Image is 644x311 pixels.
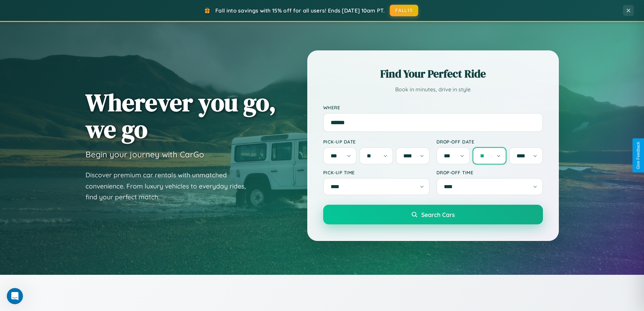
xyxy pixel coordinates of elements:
div: Give Feedback [636,142,641,169]
label: Drop-off Time [436,170,543,175]
h3: Begin your journey with CarGo [86,149,204,159]
label: Drop-off Date [436,139,543,145]
iframe: Intercom live chat [7,288,23,304]
span: Fall into savings with 15% off for all users! Ends [DATE] 10am PT. [215,7,385,14]
label: Pick-up Date [323,139,430,145]
span: Search Cars [421,211,455,218]
h2: Find Your Perfect Ride [323,66,543,81]
label: Pick-up Time [323,170,430,175]
p: Discover premium car rentals with unmatched convenience. From luxury vehicles to everyday rides, ... [86,170,255,203]
button: FALL15 [390,5,418,16]
p: Book in minutes, drive in style [323,85,543,94]
h1: Wherever you go, we go [86,89,276,142]
label: Where [323,105,543,110]
button: Search Cars [323,205,543,224]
